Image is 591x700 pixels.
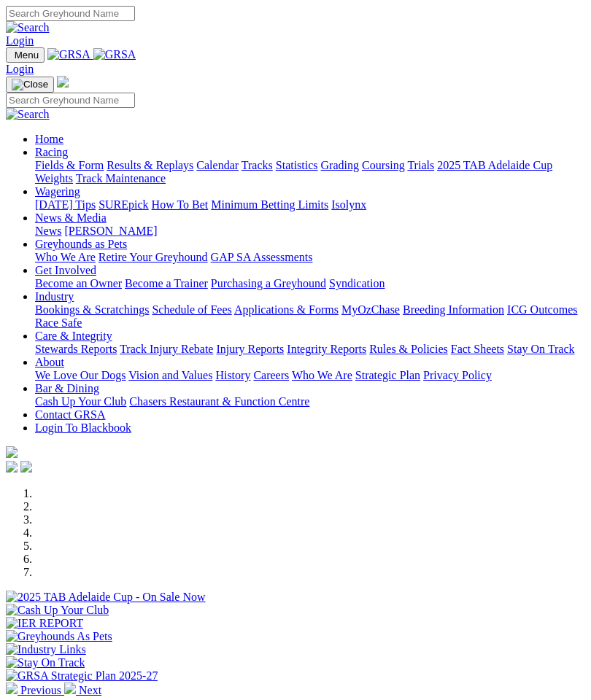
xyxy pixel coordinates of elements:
a: Breeding Information [403,303,504,316]
a: Home [35,133,63,145]
a: Privacy Policy [423,369,492,381]
a: [DATE] Tips [35,198,96,211]
a: Vision and Values [128,369,212,381]
div: Bar & Dining [35,395,585,408]
input: Search [6,93,135,108]
a: Trials [407,159,434,171]
a: Tracks [242,159,273,171]
img: 2025 TAB Adelaide Cup - On Sale Now [6,591,206,604]
a: [PERSON_NAME] [64,225,157,237]
a: Wagering [35,185,80,198]
a: History [215,369,250,381]
img: Greyhounds As Pets [6,630,112,643]
a: Injury Reports [216,343,284,355]
img: twitter.svg [20,461,32,472]
a: Strategic Plan [355,369,420,381]
img: Search [6,108,50,121]
a: Next [64,684,101,696]
a: ICG Outcomes [507,303,577,316]
img: facebook.svg [6,461,18,472]
img: chevron-right-pager-white.svg [64,682,76,694]
div: News & Media [35,225,585,238]
a: Weights [35,172,73,184]
div: Greyhounds as Pets [35,251,585,264]
span: Next [79,684,101,696]
img: logo-grsa-white.png [57,76,69,87]
a: Bar & Dining [35,382,99,394]
a: GAP SA Assessments [211,251,313,263]
a: SUREpick [98,198,148,211]
div: Care & Integrity [35,343,585,356]
a: Results & Replays [107,159,193,171]
span: Previous [20,684,61,696]
a: Industry [35,290,74,303]
a: Minimum Betting Limits [211,198,328,211]
img: GRSA [93,48,136,61]
a: Chasers Restaurant & Function Centre [129,395,309,408]
a: Care & Integrity [35,330,112,342]
a: Calendar [196,159,239,171]
a: Become a Trainer [125,277,208,289]
a: Applications & Forms [234,303,339,316]
a: Stay On Track [507,343,574,355]
img: GRSA Strategic Plan 2025-27 [6,669,158,682]
a: Contact GRSA [35,408,105,421]
a: Login To Blackbook [35,421,131,434]
a: Rules & Policies [369,343,448,355]
input: Search [6,6,135,21]
span: Menu [15,50,39,61]
a: Become an Owner [35,277,122,289]
img: Search [6,21,50,34]
a: Coursing [362,159,405,171]
img: IER REPORT [6,617,83,630]
img: Industry Links [6,643,86,656]
a: Get Involved [35,264,96,276]
a: MyOzChase [341,303,400,316]
a: Purchasing a Greyhound [211,277,326,289]
div: About [35,369,585,382]
button: Toggle navigation [6,77,54,93]
a: We Love Our Dogs [35,369,125,381]
a: Careers [253,369,289,381]
a: Login [6,34,34,47]
a: Race Safe [35,316,82,329]
img: Cash Up Your Club [6,604,109,617]
img: Close [12,79,48,90]
a: How To Bet [152,198,209,211]
a: News [35,225,61,237]
a: Isolynx [331,198,366,211]
img: logo-grsa-white.png [6,446,18,458]
div: Racing [35,159,585,185]
a: Login [6,63,34,75]
a: Who We Are [292,369,352,381]
div: Get Involved [35,277,585,290]
a: Fields & Form [35,159,104,171]
a: Statistics [276,159,318,171]
a: About [35,356,64,368]
a: Bookings & Scratchings [35,303,149,316]
img: chevron-left-pager-white.svg [6,682,18,694]
a: Track Maintenance [76,172,166,184]
img: Stay On Track [6,656,85,669]
a: News & Media [35,211,107,224]
a: Schedule of Fees [152,303,231,316]
a: Previous [6,684,64,696]
a: Racing [35,146,68,158]
a: Who We Are [35,251,96,263]
a: Syndication [329,277,385,289]
a: Integrity Reports [287,343,366,355]
a: Fact Sheets [451,343,504,355]
a: Grading [321,159,359,171]
a: Retire Your Greyhound [98,251,208,263]
a: 2025 TAB Adelaide Cup [437,159,552,171]
img: GRSA [47,48,90,61]
a: Cash Up Your Club [35,395,126,408]
button: Toggle navigation [6,47,45,63]
div: Wagering [35,198,585,211]
a: Stewards Reports [35,343,117,355]
a: Track Injury Rebate [120,343,213,355]
div: Industry [35,303,585,330]
a: Greyhounds as Pets [35,238,127,250]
